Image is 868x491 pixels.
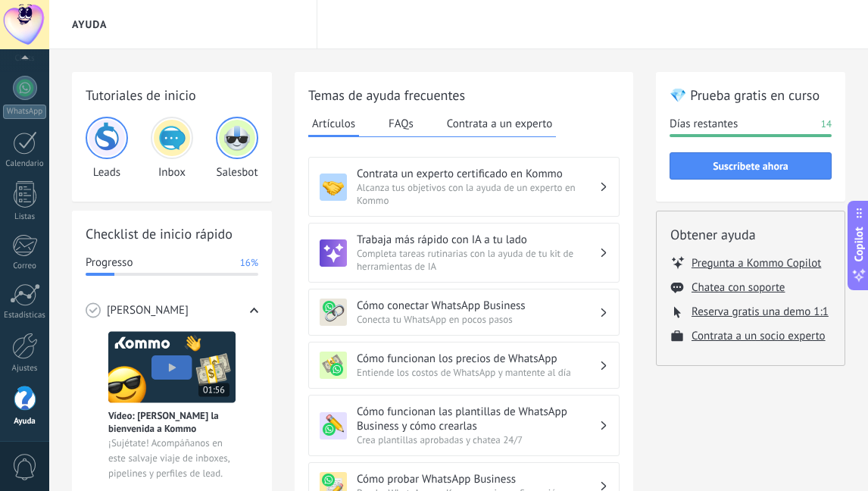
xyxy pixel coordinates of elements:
h3: Cómo funcionan las plantillas de WhatsApp Business y cómo crearlas [357,405,599,433]
div: Ayuda [3,417,47,427]
button: Pregunta a Kommo Copilot [692,255,821,271]
h3: Cómo conectar WhatsApp Business [357,299,599,313]
span: Días restantes [670,117,738,132]
h2: Checklist de inicio rápido [86,224,258,243]
span: ¡Sujétate! Acompáñanos en este salvaje viaje de inboxes, pipelines y perfiles de lead. [108,436,236,481]
h2: Temas de ayuda frecuentes [308,86,620,105]
div: Ajustes [3,364,47,374]
span: Completa tareas rutinarias con la ayuda de tu kit de herramientas de IA [357,247,599,273]
img: Meet video [108,331,236,403]
span: Crea plantillas aprobadas y chatea 24/7 [357,433,599,446]
div: Calendario [3,159,47,169]
div: Estadísticas [3,311,47,321]
span: [PERSON_NAME] [107,303,189,318]
button: Reserva gratis una demo 1:1 [692,305,829,319]
span: Suscríbete ahora [713,161,788,171]
h3: Trabaja más rápido con IA a tu lado [357,233,599,247]
h2: Obtener ayuda [670,225,831,244]
button: FAQs [385,112,417,135]
button: Contrata a un experto [443,112,556,135]
div: Inbox [151,117,193,180]
h3: Contrata un experto certificado en Kommo [357,167,599,181]
button: Suscríbete ahora [670,152,832,180]
span: Alcanza tus objetivos con la ayuda de un experto en Kommo [357,181,599,207]
button: Chatea con soporte [692,280,785,295]
div: Salesbot [216,117,258,180]
h2: 💎 Prueba gratis en curso [670,86,832,105]
span: 14 [821,117,832,132]
h3: Cómo probar WhatsApp Business [357,472,599,486]
span: Conecta tu WhatsApp en pocos pasos [357,313,599,326]
h3: Cómo funcionan los precios de WhatsApp [357,352,599,366]
div: Listas [3,212,47,222]
h2: Tutoriales de inicio [86,86,258,105]
div: Leads [86,117,128,180]
span: 16% [240,255,258,271]
div: Correo [3,261,47,271]
span: Copilot [851,227,866,262]
button: Contrata a un socio experto [692,329,826,343]
span: Vídeo: [PERSON_NAME] la bienvenida a Kommo [108,409,236,435]
div: WhatsApp [3,105,46,119]
span: Entiende los costos de WhatsApp y mantente al día [357,366,599,379]
span: Progresso [86,255,133,271]
button: Artículos [308,112,359,137]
